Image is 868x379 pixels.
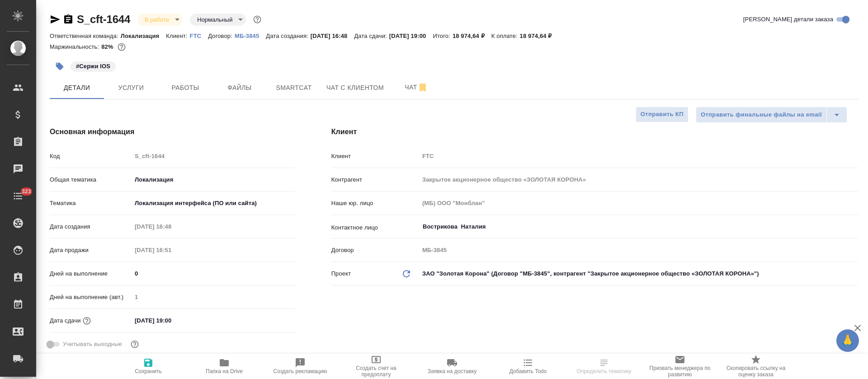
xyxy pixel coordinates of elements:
span: Чат с клиентом [326,82,384,94]
button: Создать счет на предоплату [338,354,414,379]
div: Локализация [132,172,295,187]
span: Сохранить [135,368,162,374]
a: S_cft-1644 [77,13,130,25]
p: Клиент: [166,33,189,39]
span: 323 [16,187,37,196]
h4: Клиент [331,126,858,137]
input: Пустое поле [132,290,295,304]
button: Скопировать ссылку [63,14,74,25]
p: 82% [101,43,115,50]
input: ✎ Введи что-нибудь [132,314,211,327]
div: В работе [137,14,183,26]
p: 18 974,64 ₽ [453,33,491,39]
button: Папка на Drive [186,354,262,379]
button: Доп статусы указывают на важность/срочность заказа [251,14,263,25]
button: Создать рекламацию [262,354,338,379]
button: 2706.40 RUB; 1.60 EUR; [116,41,127,53]
p: Тематика [50,199,132,208]
button: Отправить КП [636,107,689,122]
p: Дата сдачи [50,316,81,325]
input: ✎ Введи что-нибудь [132,267,295,280]
span: Чат [395,82,438,93]
span: Сержи IOS [70,62,117,70]
p: Дата создания [50,222,132,231]
a: FTC [190,32,208,39]
span: Отправить финальные файлы на email [701,110,822,120]
span: Создать счет на предоплату [344,365,409,378]
p: Договор [331,246,419,255]
p: Дней на выполнение (авт.) [50,293,132,302]
p: Ответственная команда: [50,33,121,39]
button: Скопировать ссылку на оценку заказа [718,354,794,379]
p: МБ-3845 [235,33,266,39]
button: Заявка на доставку [414,354,490,379]
p: Маржинальность: [50,43,101,50]
p: Контактное лицо [331,223,419,232]
span: Отправить КП [641,109,684,120]
button: Отправить финальные файлы на email [696,107,827,123]
span: Скопировать ссылку на оценку заказа [723,365,788,378]
input: Пустое поле [419,197,858,210]
p: #Сержи IOS [76,62,110,71]
p: Локализация [121,33,166,39]
p: 18 974,64 ₽ [520,33,559,39]
p: Дата сдачи: [354,33,389,39]
h4: Основная информация [50,126,295,137]
p: Дата продажи [50,246,132,255]
span: Услуги [109,82,153,94]
p: Договор: [208,33,235,39]
input: Пустое поле [419,150,858,163]
p: [DATE] 19:00 [389,33,433,39]
p: Наше юр. лицо [331,199,419,208]
span: Файлы [218,82,261,94]
div: split button [696,107,847,123]
button: Призвать менеджера по развитию [642,354,718,379]
a: 323 [2,185,34,207]
span: Заявка на доставку [428,368,476,374]
p: FTC [190,33,208,39]
p: Итого: [433,33,452,39]
button: Скопировать ссылку для ЯМессенджера [50,14,61,25]
a: МБ-3845 [235,32,266,39]
div: ЗАО "Золотая Корона" (Договор "МБ-3845", контрагент "Закрытое акционерное общество «ЗОЛОТАЯ КОРОН... [419,266,858,281]
p: Клиент [331,152,419,161]
button: Нормальный [194,16,235,23]
p: Дата создания: [266,33,310,39]
input: Пустое поле [132,220,211,233]
input: Пустое поле [132,243,211,257]
button: Выбери, если сб и вс нужно считать рабочими днями для выполнения заказа. [129,338,141,350]
span: Учитывать выходные [63,340,122,349]
svg: Отписаться [417,82,428,93]
button: Если добавить услуги и заполнить их объемом, то дата рассчитается автоматически [81,315,93,327]
button: Сохранить [110,354,186,379]
span: Smartcat [272,82,316,94]
span: Добавить Todo [509,368,547,374]
button: Добавить тэг [50,56,70,76]
span: Определить тематику [576,368,631,374]
p: К оплате: [491,33,520,39]
span: Призвать менеджера по развитию [647,365,712,378]
p: Дней на выполнение [50,269,132,278]
p: [DATE] 16:48 [311,33,354,39]
span: [PERSON_NAME] детали заказа [743,15,833,24]
input: Пустое поле [419,173,858,186]
button: Определить тематику [566,354,642,379]
span: 🙏 [840,331,855,350]
button: В работе [142,16,172,23]
span: Папка на Drive [206,368,243,374]
p: Общая тематика [50,175,132,184]
input: Пустое поле [132,150,295,163]
p: Код [50,152,132,161]
p: Проект [331,269,351,278]
p: Контрагент [331,175,419,184]
input: Пустое поле [419,243,858,257]
span: Создать рекламацию [274,368,327,374]
span: Работы [164,82,207,94]
div: В работе [190,14,246,26]
div: Локализация интерфейса (ПО или сайта) [132,196,295,211]
button: Добавить Todo [490,354,566,379]
button: Open [853,226,855,228]
span: Детали [55,82,99,94]
button: 🙏 [836,329,859,352]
